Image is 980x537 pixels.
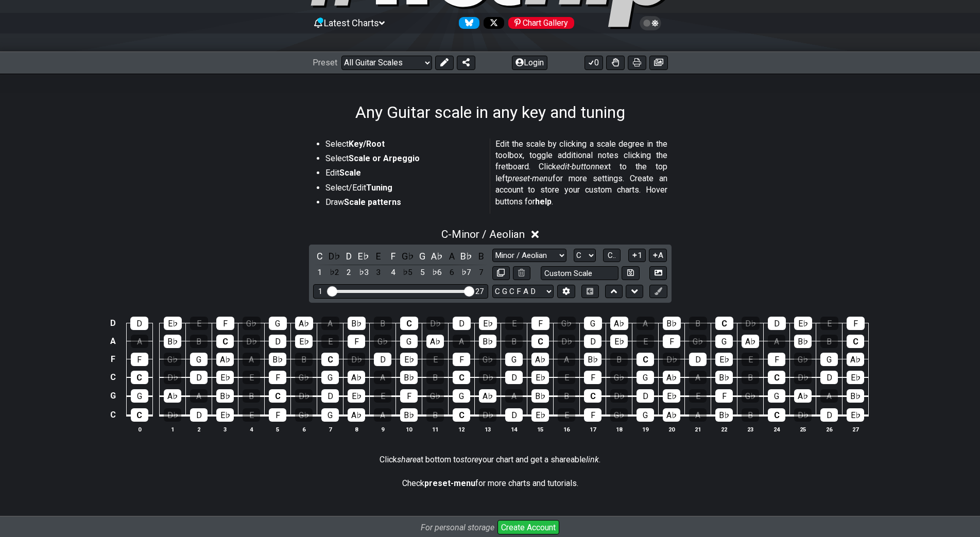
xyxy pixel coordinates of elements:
div: G♭ [164,353,181,366]
th: 0 [126,424,152,435]
div: Visible fret range [313,284,488,298]
div: G♭ [794,353,812,366]
th: 9 [370,424,396,435]
th: 16 [554,424,580,435]
div: G♭ [610,408,628,422]
div: D♭ [426,317,444,330]
div: B♭ [847,389,864,403]
div: toggle pitch class [328,249,341,263]
div: toggle pitch class [372,249,385,263]
div: G♭ [295,371,313,384]
div: D [637,389,654,403]
div: F [216,317,234,330]
div: A♭ [295,317,313,330]
div: F [269,408,286,422]
p: Click at bottom to your chart and get a shareable . [380,454,600,465]
div: C [637,353,654,366]
div: E♭ [663,389,680,403]
button: Edit Preset [435,56,454,70]
th: 7 [317,424,343,435]
div: C [131,408,148,422]
div: G [637,371,654,384]
div: E♭ [610,335,628,348]
p: Edit the scale by clicking a scale degree in the toolbox, toggle additional notes clicking the fr... [495,138,667,207]
th: 18 [606,424,632,435]
div: E♭ [531,408,549,422]
em: share [397,455,417,464]
div: D [190,371,208,384]
div: A [558,353,575,366]
div: toggle scale degree [431,266,444,280]
div: B [295,353,313,366]
div: A [637,317,655,330]
div: F [453,353,470,366]
div: G [715,335,733,348]
div: A [689,371,707,384]
div: F [847,317,865,330]
div: B [742,408,759,422]
div: C [216,335,234,348]
strong: Tuning [366,183,392,193]
th: 13 [475,424,501,435]
span: C.. [608,251,616,260]
div: B♭ [400,408,418,422]
strong: preset-menu [424,478,475,488]
div: D [584,335,601,348]
div: B [426,408,444,422]
strong: Scale or Arpeggio [349,153,420,163]
button: Delete [513,266,530,280]
div: G [321,371,339,384]
div: D [768,317,786,330]
div: C [453,371,470,384]
div: A♭ [663,371,680,384]
div: C [584,389,601,403]
div: toggle pitch class [342,249,356,263]
li: Draw [325,197,483,211]
div: A [453,335,470,348]
em: preset-menu [508,174,553,183]
div: toggle scale degree [313,266,326,280]
div: B [610,353,628,366]
div: E [426,353,444,366]
div: D♭ [558,335,575,348]
div: C [531,335,549,348]
button: Move down [626,285,643,299]
div: toggle scale degree [474,266,488,280]
div: A [374,371,391,384]
th: 19 [632,424,659,435]
th: 25 [790,424,816,435]
div: E [689,389,707,403]
div: D♭ [742,317,760,330]
th: 1 [160,424,186,435]
div: F [663,335,680,348]
div: E [558,408,575,422]
li: Select [325,153,483,167]
div: F [131,353,148,366]
button: 1 [628,249,646,263]
div: A♭ [348,371,365,384]
div: D [820,408,838,422]
button: Move up [605,285,623,299]
div: D [321,389,339,403]
div: E [190,317,208,330]
div: toggle pitch class [313,249,326,263]
div: toggle pitch class [445,249,458,263]
th: 6 [291,424,317,435]
div: F [584,371,601,384]
div: B [742,371,759,384]
div: E [637,335,654,348]
div: G [321,408,339,422]
div: G [400,335,418,348]
button: First click edit preset to enable marker editing [649,285,667,299]
div: E [742,353,759,366]
div: D♭ [479,371,496,384]
div: D♭ [164,408,181,422]
div: G♭ [479,353,496,366]
div: D♭ [610,389,628,403]
div: A♭ [847,353,864,366]
th: 14 [501,424,527,435]
div: A♭ [216,353,234,366]
div: A♭ [794,389,812,403]
select: Scale [492,249,566,263]
th: 22 [711,424,737,435]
